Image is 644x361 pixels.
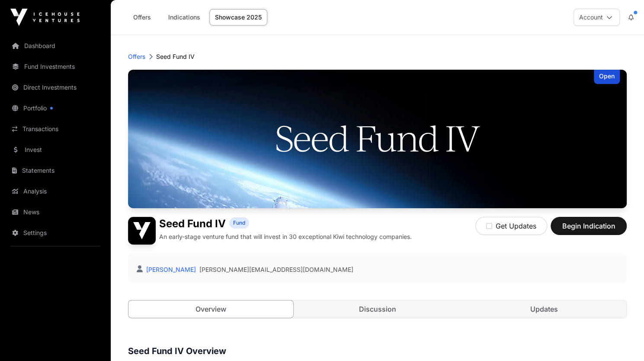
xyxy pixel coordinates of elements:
button: Begin Indication [551,217,627,235]
a: Direct Investments [7,78,104,97]
a: Offers [128,52,145,61]
button: Get Updates [475,217,547,235]
p: An early-stage venture fund that will invest in 30 exceptional Kiwi technology companies. [159,232,412,241]
a: Portfolio [7,99,104,118]
span: Begin Indication [561,221,616,231]
a: Overview [128,300,294,318]
a: Dashboard [7,36,104,55]
a: Showcase 2025 [209,9,267,26]
a: Indications [163,9,206,26]
button: Account [574,9,620,26]
a: Settings [7,223,104,242]
nav: Tabs [128,300,626,318]
a: Updates [461,300,626,318]
a: News [7,203,104,222]
a: Statements [7,161,104,180]
img: Seed Fund IV [128,217,156,245]
h3: Seed Fund IV Overview [128,344,627,358]
a: [PERSON_NAME] [144,266,196,273]
h1: Seed Fund IV [159,217,226,231]
a: Begin Indication [551,226,627,234]
div: Open [594,70,620,84]
a: Offers [125,9,159,26]
a: [PERSON_NAME][EMAIL_ADDRESS][DOMAIN_NAME] [199,265,353,274]
a: Fund Investments [7,57,104,76]
a: Transactions [7,119,104,139]
iframe: Chat Widget [601,319,644,361]
span: Fund [233,219,245,226]
a: Discussion [295,300,460,318]
img: Seed Fund IV [128,70,627,208]
p: Seed Fund IV [156,52,195,61]
img: Icehouse Ventures Logo [10,9,80,26]
a: Invest [7,140,104,159]
a: Analysis [7,182,104,201]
